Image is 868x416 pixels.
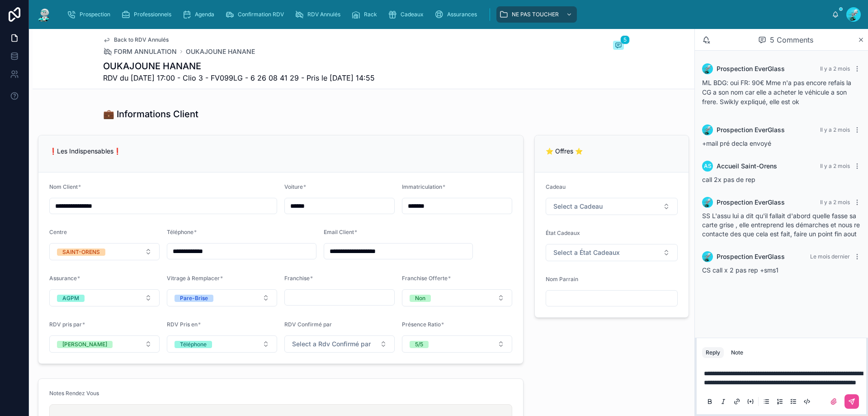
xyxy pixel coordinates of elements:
span: Assurance [49,275,77,282]
h1: OUKAJOUNE HANANE [103,60,375,72]
span: RDV Confirmé par [284,321,332,328]
span: Franchise [284,275,310,282]
span: Nom Parrain [546,276,578,282]
p: ML BDG: oui FR: 90€ Mme n'a pas encore refais la CG a son nom car elle a acheter le véhicule a so... [702,78,861,106]
div: Pare-Brise [180,295,208,302]
span: Cadeaux [401,11,424,18]
span: Assurances [447,11,477,18]
span: Prospection EverGlass [717,252,785,261]
span: SS L'assu lui a dit qu'il fallait d'abord quelle fasse sa carte grise , elle entreprend les démar... [702,212,860,238]
div: 5/5 [415,341,423,348]
span: RDV pris par [49,321,82,328]
div: Note [731,349,743,356]
span: AS [704,163,712,170]
div: [PERSON_NAME] [62,341,107,348]
a: Assurances [432,6,483,23]
span: Back to RDV Annulés [114,36,169,43]
span: Select a Rdv Confirmé par [292,339,371,349]
span: FORM ANNULATION [114,47,177,56]
span: RDV Pris en [167,321,198,328]
button: Select Button [546,198,678,215]
div: AGPM [62,295,79,302]
p: ❗Les Indispensables❗ [49,146,512,156]
button: Select Button [49,243,160,260]
span: Il y a 2 mois [820,126,850,133]
span: Accueil Saint-Orens [717,162,777,171]
button: Select Button [49,335,160,353]
span: NE PAS TOUCHER [512,11,559,18]
span: Rack [364,11,377,18]
span: Présence Ratio [402,321,441,328]
button: Select Button [546,244,678,261]
a: Confirmation RDV [222,6,290,23]
button: Select Button [167,335,277,353]
span: Centre [49,229,67,235]
a: Back to RDV Annulés [103,36,169,43]
span: Il y a 2 mois [820,199,850,206]
span: Select a État Cadeaux [553,248,620,257]
span: Le mois dernier [810,253,850,260]
span: Voiture [284,183,303,190]
span: Téléphone [167,229,193,235]
span: 5 [620,35,630,44]
p: ⭐ Offres ⭐ [546,146,678,156]
div: Téléphone [180,341,207,348]
span: Nom Client [49,183,78,190]
h1: 💼 Informations Client [103,108,198,120]
a: Professionnels [118,6,178,23]
span: Cadeau [546,183,566,190]
span: Il y a 2 mois [820,163,850,169]
a: OUKAJOUNE HANANE [186,47,255,56]
a: Prospection [64,6,117,23]
button: Note [727,347,747,358]
span: Prospection EverGlass [717,64,785,73]
a: FORM ANNULATION [103,47,177,56]
span: CS call x 2 pas rep +sms1 [702,266,778,274]
button: Select Button [402,289,512,306]
button: 5 [613,41,624,52]
a: NE PAS TOUCHER [496,6,577,23]
span: RDV Annulés [307,11,340,18]
a: Rack [349,6,383,23]
button: Select Button [49,289,160,306]
span: 5 Comments [770,34,813,45]
span: Confirmation RDV [238,11,284,18]
span: Prospection EverGlass [717,198,785,207]
div: Non [415,295,425,302]
span: Email Client [324,229,354,235]
span: Agenda [195,11,214,18]
span: Prospection EverGlass [717,125,785,134]
span: Notes Rendez Vous [49,390,99,397]
span: Prospection [80,11,110,18]
button: Select Button [284,335,395,353]
a: RDV Annulés [292,6,347,23]
span: État Cadeaux [546,230,580,236]
span: Select a Cadeau [553,202,603,211]
a: Cadeaux [385,6,430,23]
a: Agenda [179,6,221,23]
span: Franchise Offerte [402,275,448,282]
button: Select Button [167,289,277,306]
span: Il y a 2 mois [820,65,850,72]
span: call 2x pas de rep [702,176,755,183]
button: Select Button [402,335,512,353]
button: Reply [702,347,724,358]
span: +mail pré decla envoyé [702,139,771,147]
span: Professionnels [134,11,171,18]
span: Immatriculation [402,183,442,190]
div: SAINT-ORENS [62,249,100,256]
span: RDV du [DATE] 17:00 - Clio 3 - FV099LG - 6 26 08 41 29 - Pris le [DATE] 14:55 [103,72,375,83]
span: Vitrage à Remplacer [167,275,220,282]
div: scrollable content [60,5,832,24]
img: App logo [36,7,52,22]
